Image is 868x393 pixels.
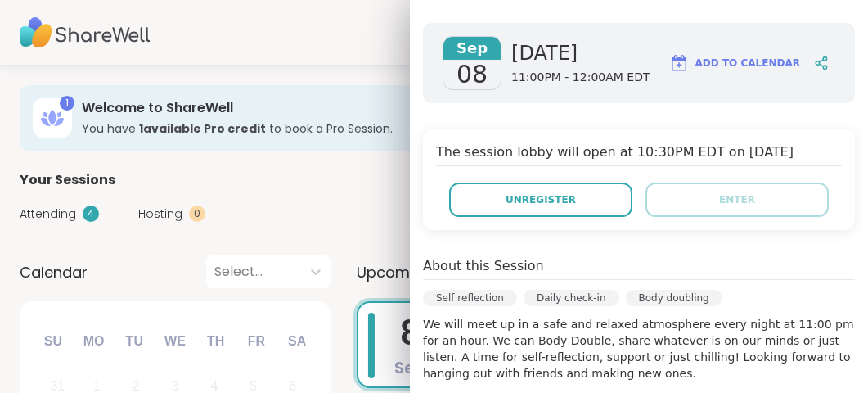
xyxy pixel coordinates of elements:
div: Self reflection [423,290,517,306]
div: 0 [189,206,205,222]
h3: You have to book a Pro Session. [82,120,675,137]
div: Su [35,323,71,359]
button: Enter [645,183,829,217]
span: [DATE] [511,40,650,66]
img: ShareWell Nav Logo [20,4,151,61]
div: Daily check-in [524,290,619,306]
div: Tu [116,323,152,359]
span: Add to Calendar [695,56,800,70]
span: 11:00PM - 12:00AM EDT [511,70,650,86]
span: 08 [456,60,488,89]
img: ShareWell Logomark [669,53,689,73]
span: Attending [20,206,76,223]
b: 1 available Pro credit [139,120,266,137]
div: Fr [238,323,274,359]
div: Sa [279,323,315,359]
span: Your Sessions [20,170,115,190]
span: Upcoming [357,261,432,283]
div: Body doubling [626,290,722,306]
div: 1 [60,96,74,111]
span: Unregister [506,192,576,207]
span: Calendar [20,261,88,283]
div: Th [198,323,234,359]
span: Sep [443,37,501,60]
h3: Welcome to ShareWell [82,99,675,117]
button: Add to Calendar [662,43,807,83]
span: Enter [719,192,755,207]
h4: The session lobby will open at 10:30PM EDT on [DATE] [436,142,842,166]
span: Sep [394,356,426,379]
div: 4 [83,206,99,222]
span: 8 [400,310,421,356]
h4: About this Session [423,256,544,276]
button: Unregister [449,183,632,217]
span: Hosting [138,206,182,223]
p: We will meet up in a safe and relaxed atmosphere every night at 11:00 pm for an hour. We can Body... [423,316,855,382]
div: Mo [75,323,111,359]
div: We [157,323,193,359]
